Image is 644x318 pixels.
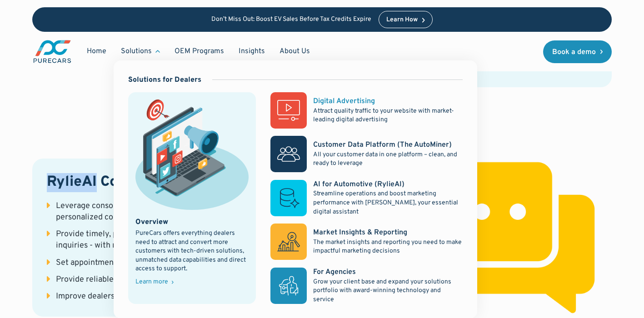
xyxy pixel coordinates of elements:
[32,39,72,64] img: purecars logo
[313,179,404,189] div: AI for Automotive (RylieAI)
[386,17,418,23] div: Learn How
[270,136,462,172] a: Customer Data Platform (The AutoMiner)All your customer data in one platform – clean, and ready t...
[121,46,152,56] div: Solutions
[128,92,256,304] a: marketing illustration showing social media channels and campaignsOverviewPureCars offers everyth...
[313,107,462,124] p: Attract quality traffic to your website with market-leading digital advertising
[211,16,371,24] p: Don’t Miss Out: Boost EV Sales Before Tax Credits Expire
[313,189,462,216] p: Streamline operations and boost marketing performance with [PERSON_NAME], your essential digital ...
[135,217,168,227] div: Overview
[56,291,322,302] div: Improve dealership efficiency by automating routine tasks and responses
[128,75,201,85] div: Solutions for Dealers
[270,92,462,129] a: Digital AdvertisingAttract quality traffic to your website with market-leading digital advertising
[543,40,612,63] a: Book a demo
[167,43,231,60] a: OEM Programs
[313,140,452,150] div: Customer Data Platform (The AutoMiner)
[313,150,462,168] p: All your customer data in one platform – clean, and ready to leverage
[552,49,596,56] div: Book a demo
[313,278,462,304] p: Grow your client base and expand your solutions portfolio with award-winning technology and service
[272,43,317,60] a: About Us
[270,267,462,304] a: For AgenciesGrow your client base and expand your solutions portfolio with award-winning technolo...
[313,228,407,238] div: Market Insights & Reporting
[270,179,462,216] a: AI for Automotive (RylieAI)Streamline operations and boost marketing performance with [PERSON_NAM...
[313,96,375,106] div: Digital Advertising
[56,257,295,268] div: Set appointments and handover warm and hot leads to employees
[313,267,356,277] div: For Agencies
[313,238,462,256] p: The market insights and reporting you need to make impactful marketing decisions
[270,224,462,260] a: Market Insights & ReportingThe market insights and reporting you need to make impactful marketing...
[56,229,344,251] div: Provide timely, personalized email and text responses for sales and service inquiries - with no h...
[135,279,168,285] div: Learn more
[80,43,114,60] a: Home
[114,43,167,60] div: Solutions
[56,274,334,285] div: Provide reliable, 24/7 customer service availability with AI-drive automation
[379,11,433,28] a: Learn How
[56,200,344,223] div: Leverage consolidated sales and service data to have intelligent and personalized conversations
[47,173,344,192] h3: RylieAI Conversations
[135,99,249,209] img: marketing illustration showing social media channels and campaigns
[32,39,72,64] a: main
[135,229,249,273] div: PureCars offers everything dealers need to attract and convert more customers with tech-driven so...
[231,43,272,60] a: Insights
